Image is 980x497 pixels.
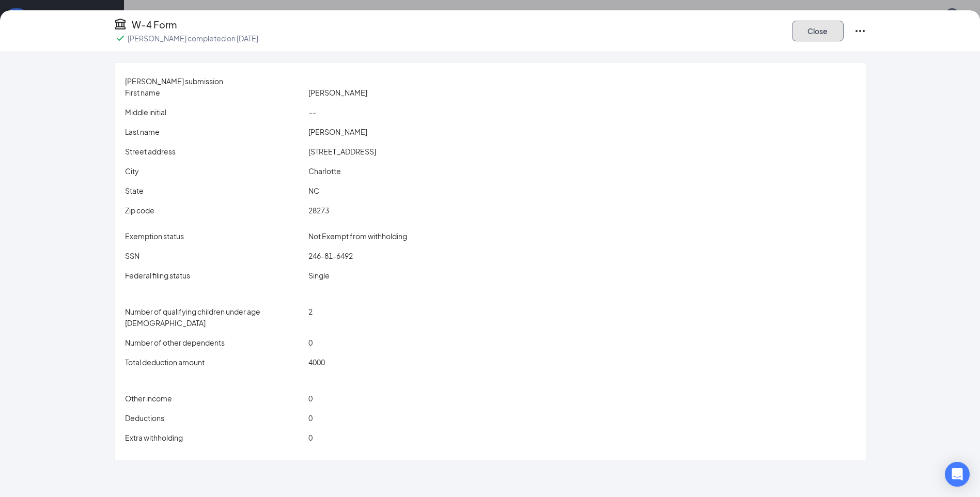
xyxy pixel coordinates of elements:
p: Middle initial [125,106,305,118]
p: Last name [125,126,305,137]
p: Other income [125,393,305,404]
p: [PERSON_NAME] completed on [DATE] [128,33,258,43]
p: Street address [125,146,305,157]
span: [PERSON_NAME] [308,127,367,136]
p: State [125,185,305,196]
p: Number of other dependents [125,337,305,348]
svg: TaxGovernmentIcon [114,18,127,30]
span: -- [308,107,316,117]
p: Zip code [125,205,305,216]
span: [PERSON_NAME] submission [125,76,223,86]
span: [PERSON_NAME] [308,88,367,97]
span: 0 [308,433,313,442]
span: 28273 [308,206,329,215]
div: Open Intercom Messenger [945,462,970,487]
p: SSN [125,250,305,261]
span: 246-81-6492 [308,251,353,260]
span: 2 [308,307,313,316]
p: Number of qualifying children under age [DEMOGRAPHIC_DATA] [125,306,305,329]
p: Federal filing status [125,270,305,281]
h4: W-4 Form [132,18,177,32]
span: 0 [308,413,313,423]
svg: Checkmark [114,32,127,44]
p: First name [125,87,305,98]
span: Single [308,271,330,280]
span: NC [308,186,319,195]
p: Total deduction amount [125,356,305,368]
p: Deductions [125,412,305,424]
span: 4000 [308,358,325,367]
span: 0 [308,338,313,347]
span: [STREET_ADDRESS] [308,147,376,156]
p: Exemption status [125,230,305,242]
span: Not Exempt from withholding [308,231,407,241]
span: 0 [308,394,313,403]
span: Charlotte [308,166,341,176]
button: Close [792,21,844,41]
svg: Ellipses [854,25,866,37]
p: Extra withholding [125,432,305,443]
p: City [125,165,305,177]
